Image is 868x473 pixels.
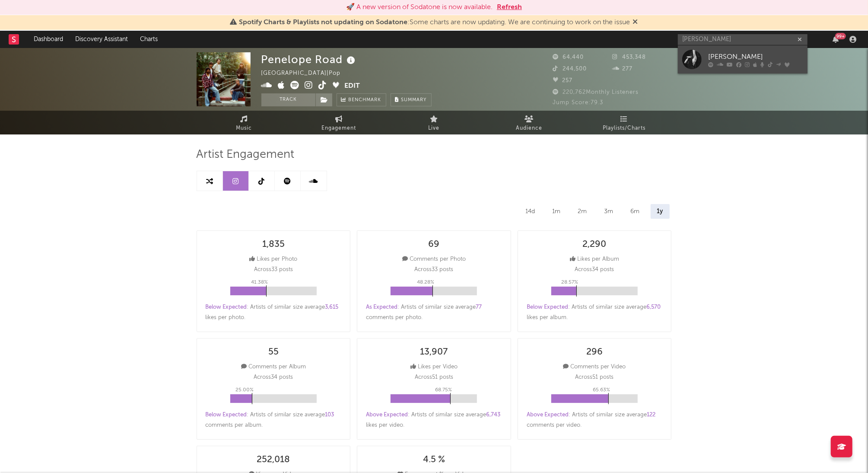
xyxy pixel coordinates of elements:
[387,111,482,134] a: Live
[553,78,573,83] span: 257
[678,45,808,74] a: [PERSON_NAME]
[134,31,164,48] a: Charts
[325,304,339,310] span: 3,615
[527,410,663,431] div: : Artists of similar size average comments per video .
[575,265,614,275] p: Across 34 posts
[410,362,458,372] div: Likes per Video
[646,304,661,310] span: 6,570
[366,304,397,310] span: As Expected
[197,150,295,160] span: Artist Engagement
[206,304,247,310] span: Below Expected
[415,372,453,383] p: Across 51 posts
[553,66,587,72] span: 244,500
[497,2,522,13] button: Refresh
[651,204,670,219] div: 1y
[262,240,285,250] div: 1,835
[553,89,639,95] span: 220,762 Monthly Listeners
[678,34,808,45] input: Search for artists
[593,385,610,395] p: 65.63 %
[28,31,69,48] a: Dashboard
[708,51,803,62] div: [PERSON_NAME]
[241,362,306,372] div: Comments per Album
[633,19,638,26] span: Dismiss
[401,98,427,102] span: Summary
[519,204,542,219] div: 14d
[586,347,603,358] div: 296
[527,304,568,310] span: Below Expected
[239,19,630,26] span: : Some charts are now updating. We are continuing to work on the issue
[346,2,493,13] div: 🚀 A new version of Sodatone is now available.
[527,412,569,418] span: Above Expected
[835,33,846,39] div: 99 +
[268,347,279,358] div: 55
[435,385,452,395] p: 68.75 %
[337,93,386,106] a: Benchmark
[236,123,252,134] span: Music
[476,304,482,310] span: 77
[417,277,434,288] p: 48.28 %
[423,455,445,465] div: 4.5 %
[345,81,360,92] button: Edit
[261,68,351,79] div: [GEOGRAPHIC_DATA] | Pop
[251,277,268,288] p: 41.38 %
[516,123,542,134] span: Audience
[261,52,358,67] div: Penelope Road
[366,410,502,431] div: : Artists of similar size average likes per video .
[254,372,293,383] p: Across 34 posts
[235,385,254,395] p: 25.00 %
[402,254,466,265] div: Comments per Photo
[322,123,356,134] span: Engagement
[292,111,387,134] a: Engagement
[254,265,293,275] p: Across 33 posts
[577,111,672,134] a: Playlists/Charts
[546,204,567,219] div: 1m
[553,54,584,60] span: 64,440
[572,204,594,219] div: 2m
[206,302,342,323] div: : Artists of similar size average likes per photo .
[391,93,432,106] button: Summary
[366,412,408,418] span: Above Expected
[583,240,607,250] div: 2,290
[612,54,646,60] span: 453,348
[206,412,247,418] span: Below Expected
[325,412,334,418] span: 103
[563,362,626,372] div: Comments per Video
[598,204,620,219] div: 3m
[349,95,382,105] span: Benchmark
[553,100,604,105] span: Jump Score: 79.3
[366,302,502,323] div: : Artists of similar size average comments per photo .
[561,277,578,288] p: 28.57 %
[486,412,500,418] span: 6,743
[603,123,645,134] span: Playlists/Charts
[261,93,315,106] button: Track
[482,111,577,134] a: Audience
[624,204,646,219] div: 6m
[570,254,619,265] div: Likes per Album
[612,66,633,72] span: 277
[249,254,297,265] div: Likes per Photo
[257,455,290,465] div: 252,018
[647,412,655,418] span: 122
[575,372,614,383] p: Across 51 posts
[527,302,663,323] div: : Artists of similar size average likes per album .
[429,123,440,134] span: Live
[833,36,839,43] button: 99+
[414,265,453,275] p: Across 33 posts
[428,240,439,250] div: 69
[206,410,342,431] div: : Artists of similar size average comments per album .
[239,19,408,26] span: Spotify Charts & Playlists not updating on Sodatone
[69,31,134,48] a: Discovery Assistant
[197,111,292,134] a: Music
[420,347,448,358] div: 13,907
